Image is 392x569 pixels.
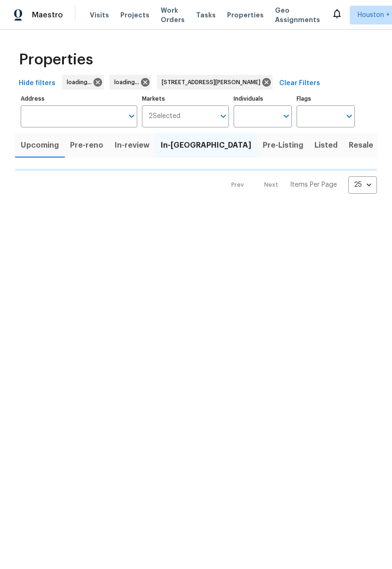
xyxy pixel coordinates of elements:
[70,139,103,152] span: Pre-reno
[32,10,63,20] span: Maestro
[161,6,185,24] span: Work Orders
[196,12,216,18] span: Tasks
[114,78,143,87] span: loading...
[222,176,377,194] nav: Pagination Navigation
[125,110,138,123] button: Open
[279,78,320,89] span: Clear Filters
[21,96,137,102] label: Address
[314,139,337,152] span: Listed
[142,96,229,102] label: Markets
[120,10,149,20] span: Projects
[21,139,59,152] span: Upcoming
[115,139,149,152] span: In-review
[234,96,292,102] label: Individuals
[290,180,337,190] p: Items Per Page
[349,139,373,152] span: Resale
[275,6,320,24] span: Geo Assignments
[15,75,59,92] button: Hide filters
[227,10,264,20] span: Properties
[297,96,355,102] label: Flags
[275,75,324,92] button: Clear Filters
[343,110,356,123] button: Open
[161,139,251,152] span: In-[GEOGRAPHIC_DATA]
[90,10,109,20] span: Visits
[19,78,55,89] span: Hide filters
[19,55,93,64] span: Properties
[162,78,264,87] span: [STREET_ADDRESS][PERSON_NAME]
[263,139,303,152] span: Pre-Listing
[348,173,377,197] div: 25
[67,78,95,87] span: loading...
[149,112,180,120] span: 2 Selected
[217,110,230,123] button: Open
[157,75,273,90] div: [STREET_ADDRESS][PERSON_NAME]
[62,75,104,90] div: loading...
[280,110,293,123] button: Open
[110,75,151,90] div: loading...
